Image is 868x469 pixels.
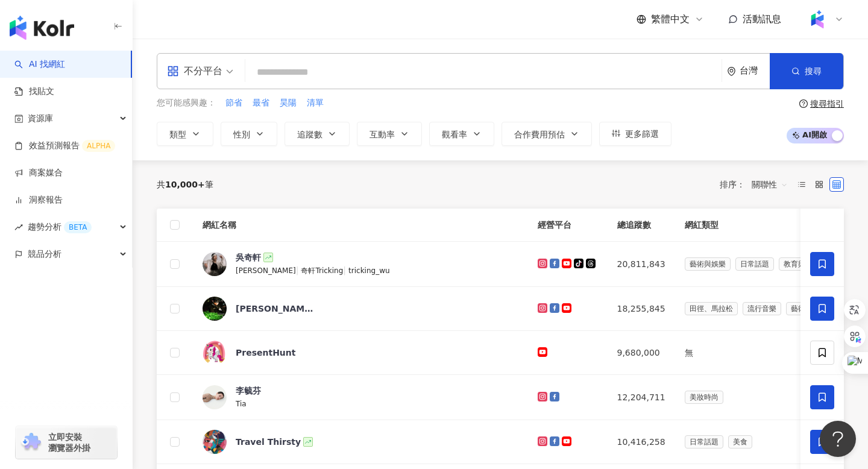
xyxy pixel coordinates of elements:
[685,257,731,271] span: 藝術與娛樂
[805,66,822,76] span: 搜尋
[236,385,261,397] div: 李毓芬
[608,331,675,375] td: 9,680,000
[806,8,829,31] img: Kolr%20app%20icon%20%281%29.png
[307,97,324,109] span: 清單
[193,209,528,242] th: 網紅名稱
[157,122,213,146] button: 類型
[297,130,322,139] span: 追蹤數
[685,391,723,404] span: 美妝時尚
[651,13,690,26] span: 繁體中文
[167,61,222,81] div: 不分平台
[14,194,63,206] a: 洞察報告
[370,130,395,139] span: 互動率
[225,96,243,110] button: 節省
[236,400,247,408] span: Tia
[301,266,343,275] span: 奇軒Tricking
[203,251,518,277] a: KOL Avatar吳奇軒[PERSON_NAME]|奇軒Tricking|tricking_wu
[14,167,63,179] a: 商案媒合
[820,421,856,457] iframe: Help Scout Beacon - Open
[528,209,608,242] th: 經營平台
[685,302,738,315] span: 田徑、馬拉松
[296,265,301,275] span: |
[10,16,74,40] img: logo
[236,303,314,315] div: [PERSON_NAME] [PERSON_NAME]
[14,223,23,231] span: rise
[253,97,269,109] span: 最省
[203,297,227,321] img: KOL Avatar
[429,122,494,146] button: 觀看率
[28,213,92,241] span: 趨勢分析
[743,13,781,25] span: 活動訊息
[728,435,752,449] span: 美食
[14,86,54,98] a: 找貼文
[165,180,205,189] span: 10,000+
[236,266,296,275] span: [PERSON_NAME]
[799,99,808,108] span: question-circle
[770,53,843,89] button: 搜尋
[608,242,675,287] td: 20,811,843
[442,130,467,139] span: 觀看率
[786,302,832,315] span: 藝術與娛樂
[779,257,825,271] span: 教育與學習
[608,375,675,420] td: 12,204,711
[48,432,90,453] span: 立即安裝 瀏覽器外掛
[608,287,675,331] td: 18,255,845
[221,122,277,146] button: 性別
[236,347,296,359] div: PresentHunt
[685,435,723,449] span: 日常話題
[28,105,53,132] span: 資源庫
[64,221,92,233] div: BETA
[19,433,43,452] img: chrome extension
[720,175,794,194] div: 排序：
[203,385,227,409] img: KOL Avatar
[608,420,675,464] td: 10,416,258
[203,341,518,365] a: KOL AvatarPresentHunt
[203,430,227,454] img: KOL Avatar
[752,175,788,194] span: 關聯性
[599,122,671,146] button: 更多篩選
[203,430,518,454] a: KOL AvatarTravel Thirsty
[16,426,117,459] a: chrome extension立即安裝 瀏覽器外掛
[502,122,592,146] button: 合作費用預估
[252,96,270,110] button: 最省
[169,130,186,139] span: 類型
[233,130,250,139] span: 性別
[203,385,518,410] a: KOL Avatar李毓芬Tia
[225,97,242,109] span: 節省
[810,99,844,109] div: 搜尋指引
[157,180,213,189] div: 共 筆
[28,241,61,268] span: 競品分析
[608,209,675,242] th: 總追蹤數
[306,96,324,110] button: 清單
[743,302,781,315] span: 流行音樂
[236,251,261,263] div: 吳奇軒
[14,58,65,71] a: searchAI 找網紅
[203,297,518,321] a: KOL Avatar[PERSON_NAME] [PERSON_NAME]
[167,65,179,77] span: appstore
[735,257,774,271] span: 日常話題
[740,66,770,76] div: 台灣
[279,96,297,110] button: 昊陽
[14,140,115,152] a: 效益預測報告ALPHA
[236,436,301,448] div: Travel Thirsty
[203,341,227,365] img: KOL Avatar
[625,129,659,139] span: 更多篩選
[343,265,348,275] span: |
[348,266,390,275] span: tricking_wu
[285,122,350,146] button: 追蹤數
[157,97,216,109] span: 您可能感興趣：
[727,67,736,76] span: environment
[203,252,227,276] img: KOL Avatar
[357,122,422,146] button: 互動率
[514,130,565,139] span: 合作費用預估
[280,97,297,109] span: 昊陽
